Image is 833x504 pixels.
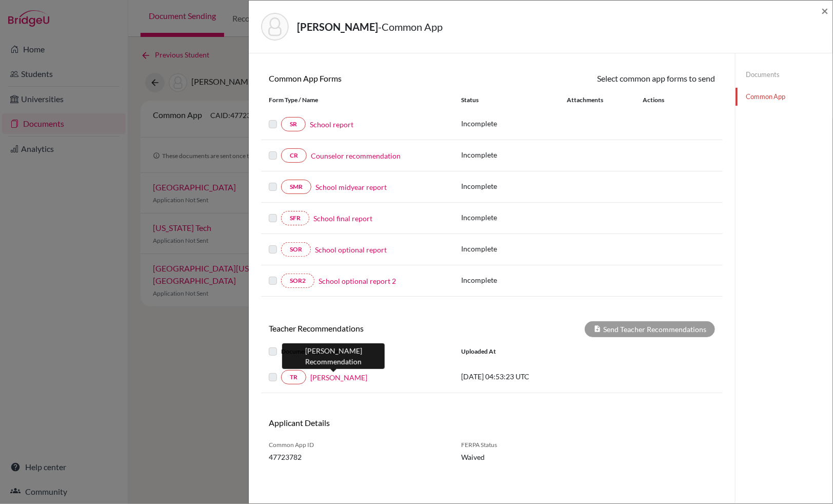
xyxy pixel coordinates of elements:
[281,180,311,194] a: SMR
[630,95,694,105] div: Actions
[281,274,314,288] a: SOR2
[567,95,630,105] div: Attachments
[269,418,484,428] h6: Applicant Details
[281,211,309,225] a: SFR
[821,3,828,18] span: ×
[461,118,567,129] p: Incomplete
[269,440,446,450] span: Common App ID
[282,343,385,369] div: [PERSON_NAME] Recommendation
[821,5,828,17] button: Close
[281,117,306,131] a: SR
[313,213,372,224] a: School final report
[319,276,396,286] a: School optional report 2
[261,73,492,83] h6: Common App Forms
[261,323,492,333] h6: Teacher Recommendations
[461,440,561,450] span: FERPA Status
[310,372,367,383] a: [PERSON_NAME]
[315,182,387,192] a: School midyear report
[453,345,607,358] div: Uploaded at
[461,452,561,462] span: Waived
[261,345,453,358] div: Document Type / Name
[461,371,600,382] p: [DATE] 04:53:23 UTC
[585,321,715,337] div: Send Teacher Recommendations
[310,119,353,130] a: School report
[461,95,567,105] div: Status
[281,242,311,257] a: SOR
[461,243,567,254] p: Incomplete
[269,452,446,462] span: 47723782
[281,370,306,384] a: TR
[378,21,443,33] span: - Common App
[461,181,567,191] p: Incomplete
[461,275,567,285] p: Incomplete
[736,88,832,106] a: Common App
[311,150,401,161] a: Counselor recommendation
[315,244,387,255] a: School optional report
[736,66,832,84] a: Documents
[461,212,567,223] p: Incomplete
[261,95,453,105] div: Form Type / Name
[297,21,378,33] strong: [PERSON_NAME]
[461,149,567,160] p: Incomplete
[492,72,723,85] div: Select common app forms to send
[281,148,307,163] a: CR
